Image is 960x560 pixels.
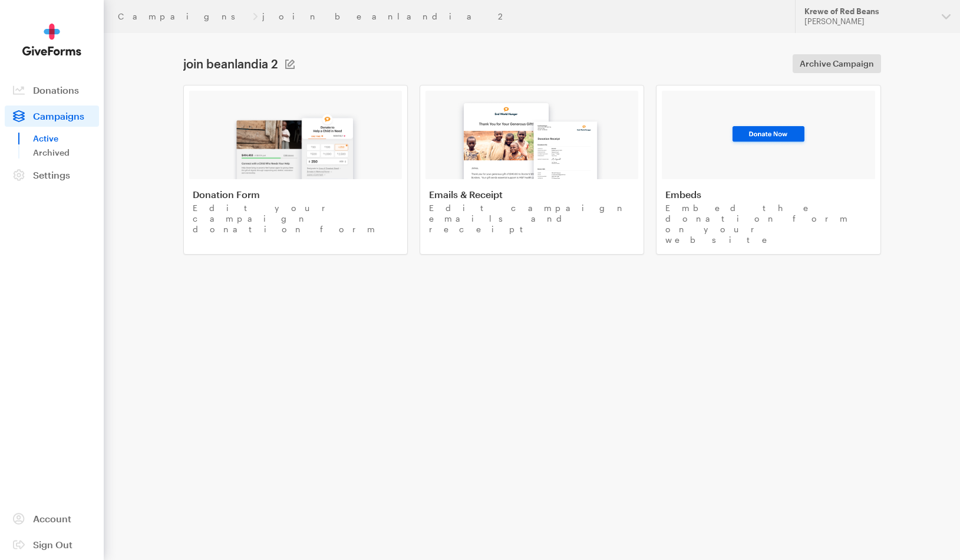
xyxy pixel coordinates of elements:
[665,203,871,245] p: Embed the donation form on your website
[262,12,506,21] a: join beanlandia 2
[183,57,278,71] h1: join beanlandia 2
[33,131,99,146] a: Active
[800,57,874,71] span: Archive Campaign
[183,85,408,255] a: Donation Form Edit your campaign donation form
[33,146,99,160] a: Archived
[656,85,880,255] a: Embeds Embed the donation form on your website
[420,85,644,255] a: Emails & Receipt Edit campaign emails and receipt
[33,169,70,180] span: Settings
[118,12,248,21] a: Campaigns
[429,203,635,235] p: Edit campaign emails and receipt
[22,24,81,56] img: GiveForms
[429,189,635,200] h4: Emails & Receipt
[5,164,99,186] a: Settings
[665,189,871,200] h4: Embeds
[793,54,881,73] a: Archive Campaign
[728,123,809,147] img: image-3-93ee28eb8bf338fe015091468080e1db9f51356d23dce784fdc61914b1599f14.png
[193,189,398,200] h4: Donation Form
[33,84,79,95] span: Donations
[5,106,99,127] a: Campaigns
[193,203,398,235] p: Edit your campaign donation form
[33,110,84,121] span: Campaigns
[804,17,932,27] div: [PERSON_NAME]
[804,6,932,17] div: Krewe of Red Beans
[226,104,364,179] img: image-1-0e7e33c2fa879c29fc43b57e5885c2c5006ac2607a1de4641c4880897d5e5c7f.png
[452,92,611,179] img: image-2-08a39f98273254a5d313507113ca8761204b64a72fdaab3e68b0fc5d6b16bc50.png
[5,80,99,101] a: Donations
